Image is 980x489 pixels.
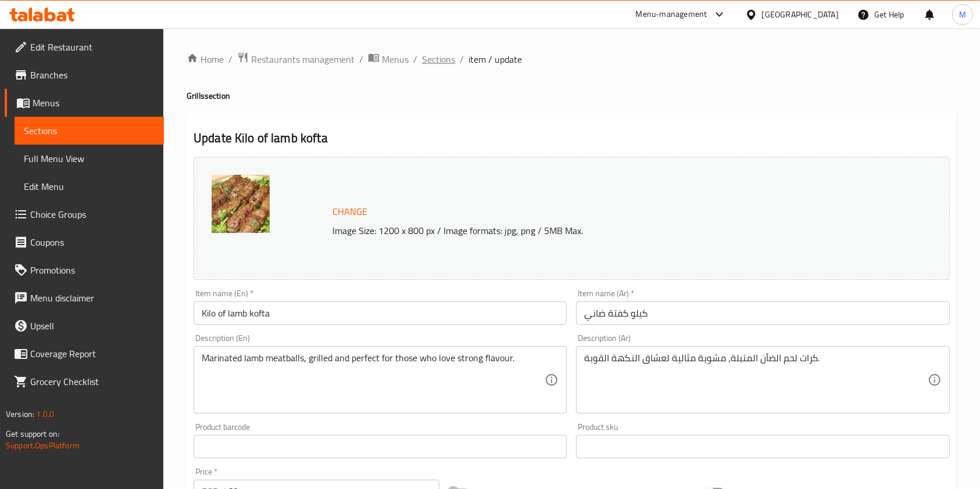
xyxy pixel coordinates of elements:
[187,52,224,66] a: Home
[251,52,355,66] span: Restaurants management
[202,353,545,408] textarea: Marinated lamb meatballs, grilled and perfect for those who love strong flavour.
[30,68,155,82] span: Branches
[5,284,164,312] a: Menu disclaimer
[359,52,363,66] li: /
[30,263,155,277] span: Promotions
[30,207,155,221] span: Choice Groups
[36,407,54,422] span: 1.0.0
[194,435,567,458] input: Please enter product barcode
[6,438,80,453] a: Support.OpsPlatform
[24,124,155,138] span: Sections
[15,117,164,145] a: Sections
[15,172,164,200] a: Edit Menu
[30,291,155,305] span: Menu disclaimer
[30,375,155,389] span: Grocery Checklist
[194,130,950,147] h2: Update Kilo of lamb kofta
[24,152,155,166] span: Full Menu View
[762,8,839,21] div: [GEOGRAPHIC_DATA]
[237,52,355,67] a: Restaurants management
[194,301,567,325] input: Enter name En
[576,301,949,325] input: Enter name Ar
[33,96,155,110] span: Menus
[584,353,927,408] textarea: كرات لحم الضأن المتبلة، مشوية مثالية لعشاق النكهة القوية.
[30,40,155,54] span: Edit Restaurant
[422,52,455,66] a: Sections
[212,175,270,233] img: %D9%83%D9%8A%D9%84%D9%88_%D9%83%D9%81%D8%AA%D8%A9_%D8%B6%D8%A7%D9%86%D9%89638646859374104612.jpg
[5,312,164,340] a: Upsell
[382,52,409,66] span: Menus
[332,203,367,220] span: Change
[636,8,707,21] div: Menu-management
[24,179,155,193] span: Edit Menu
[30,319,155,333] span: Upsell
[15,145,164,172] a: Full Menu View
[5,228,164,256] a: Coupons
[468,52,522,66] span: item / update
[30,347,155,361] span: Coverage Report
[6,426,59,441] span: Get support on:
[5,368,164,395] a: Grocery Checklist
[328,224,868,238] p: Image Size: 1200 x 800 px / Image formats: jpg, png / 5MB Max.
[5,200,164,228] a: Choice Groups
[328,200,372,224] button: Change
[30,235,155,249] span: Coupons
[187,90,957,102] h4: Grills section
[187,52,957,67] nav: breadcrumb
[413,52,417,66] li: /
[5,33,164,61] a: Edit Restaurant
[5,340,164,368] a: Coverage Report
[368,52,409,67] a: Menus
[460,52,464,66] li: /
[6,407,34,422] span: Version:
[5,256,164,284] a: Promotions
[959,8,966,21] span: M
[5,89,164,117] a: Menus
[228,52,233,66] li: /
[576,435,949,458] input: Please enter product sku
[5,61,164,89] a: Branches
